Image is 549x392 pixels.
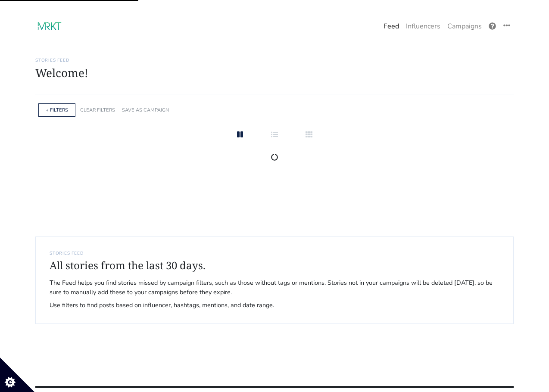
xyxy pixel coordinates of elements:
[380,18,402,35] a: Feed
[35,66,514,80] h1: Welcome!
[50,278,499,297] span: The Feed helps you find stories missed by campaign filters, such as those without tags or mention...
[50,259,499,272] h4: All stories from the last 30 days.
[402,18,444,35] a: Influencers
[80,107,115,113] a: CLEAR FILTERS
[122,107,169,113] a: SAVE AS CAMPAIGN
[50,251,499,256] h6: STORIES FEED
[50,301,499,310] span: Use filters to find posts based on influencer, hashtags, mentions, and date range.
[35,58,514,63] h6: Stories Feed
[444,18,485,35] a: Campaigns
[35,19,62,34] img: 17:23:10_1694020990
[46,107,68,113] a: + FILTERS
